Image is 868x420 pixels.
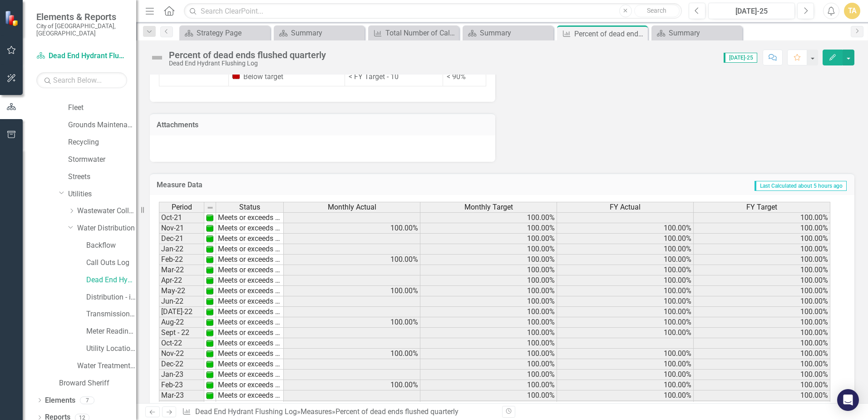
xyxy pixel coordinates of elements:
[216,223,284,234] td: Meets or exceeds target
[420,380,557,390] td: 100.00%
[169,50,326,60] div: Percent of dead ends flushed quarterly
[420,359,557,370] td: 100.00%
[159,275,204,286] td: Apr-22
[557,265,694,275] td: 100.00%
[420,317,557,328] td: 100.00%
[420,307,557,317] td: 100.00%
[159,380,204,390] td: Feb-23
[206,256,213,263] img: 1UOPjbPZzarJnojPNnPdqcrKqsyubKg2UwelywlROmNPl+gdMW9Kb8ri8GgAAAABJRU5ErkJggg==
[86,240,136,251] a: Backflow
[216,349,284,359] td: Meets or exceeds target
[159,328,204,338] td: Sept - 22
[159,265,204,275] td: Mar-22
[301,407,332,416] a: Measures
[216,265,284,275] td: Meets or exceeds target
[86,344,136,354] a: Utility Location Requests
[291,27,362,39] div: Summary
[284,349,420,359] td: 100.00%
[182,407,495,417] div: » »
[206,308,213,315] img: 1UOPjbPZzarJnojPNnPdqcrKqsyubKg2UwelywlROmNPl+gdMW9Kb8ri8GgAAAABJRU5ErkJggg==
[239,203,260,211] span: Status
[420,244,557,255] td: 100.00%
[694,286,830,296] td: 100.00%
[654,27,740,39] a: Summary
[86,275,136,285] a: Dead End Hydrant Flushing Log
[345,68,443,86] td: < FY Target - 10
[68,103,136,113] a: Fleet
[634,5,680,17] button: Search
[711,6,792,17] div: [DATE]-25
[206,350,213,357] img: 1UOPjbPZzarJnojPNnPdqcrKqsyubKg2UwelywlROmNPl+gdMW9Kb8ri8GgAAAABJRU5ErkJggg==
[837,389,859,411] div: Open Intercom Messenger
[694,275,830,286] td: 100.00%
[216,317,284,328] td: Meets or exceeds target
[206,266,213,274] img: 1UOPjbPZzarJnojPNnPdqcrKqsyubKg2UwelywlROmNPl+gdMW9Kb8ri8GgAAAABJRU5ErkJggg==
[557,328,694,338] td: 100.00%
[86,258,136,268] a: Call Outs Log
[370,27,457,39] a: Total Number of Call Outs
[557,370,694,380] td: 100.00%
[724,53,757,63] span: [DATE]-25
[574,28,646,40] div: Percent of dead ends flushed quarterly
[45,395,75,406] a: Elements
[557,296,694,307] td: 100.00%
[216,370,284,380] td: Meets or exceeds target
[694,338,830,349] td: 100.00%
[86,292,136,303] a: Distribution - inactive scorecard (combined with transmission in [DATE])
[216,328,284,338] td: Meets or exceeds target
[216,307,284,317] td: Meets or exceeds target
[844,3,860,19] div: TA
[557,223,694,234] td: 100.00%
[694,380,830,390] td: 100.00%
[420,223,557,234] td: 100.00%
[159,223,204,234] td: Nov-21
[557,317,694,328] td: 100.00%
[159,338,204,349] td: Oct-22
[86,326,136,337] a: Meter Reading ([PERSON_NAME])
[480,27,551,39] div: Summary
[206,371,213,378] img: 1UOPjbPZzarJnojPNnPdqcrKqsyubKg2UwelywlROmNPl+gdMW9Kb8ri8GgAAAABJRU5ErkJggg==
[68,172,136,182] a: Streets
[694,370,830,380] td: 100.00%
[284,255,420,265] td: 100.00%
[159,401,204,411] td: Apr-23
[284,317,420,328] td: 100.00%
[206,329,213,336] img: 1UOPjbPZzarJnojPNnPdqcrKqsyubKg2UwelywlROmNPl+gdMW9Kb8ri8GgAAAABJRU5ErkJggg==
[159,212,204,223] td: Oct-21
[232,72,240,79] img: Below target
[184,3,682,19] input: Search ClearPoint...
[77,223,136,234] a: Water Distribution
[694,401,830,411] td: 100.00%
[284,286,420,296] td: 100.00%
[557,380,694,390] td: 100.00%
[420,338,557,349] td: 100.00%
[159,307,204,317] td: [DATE]-22
[420,401,557,411] td: 100.00%
[206,392,213,399] img: 1UOPjbPZzarJnojPNnPdqcrKqsyubKg2UwelywlROmNPl+gdMW9Kb8ri8GgAAAABJRU5ErkJggg==
[68,189,136,200] a: Utilities
[150,50,164,65] img: Not Defined
[169,60,326,67] div: Dead End Hydrant Flushing Log
[216,234,284,244] td: Meets or exceeds target
[647,7,666,14] span: Search
[159,286,204,296] td: May-22
[36,22,127,37] small: City of [GEOGRAPHIC_DATA], [GEOGRAPHIC_DATA]
[694,212,830,223] td: 100.00%
[746,203,777,211] span: FY Target
[159,349,204,359] td: Nov-22
[420,286,557,296] td: 100.00%
[276,27,362,39] a: Summary
[557,234,694,244] td: 100.00%
[694,349,830,359] td: 100.00%
[420,255,557,265] td: 100.00%
[216,286,284,296] td: Meets or exceeds target
[420,370,557,380] td: 100.00%
[68,137,136,148] a: Recycling
[420,296,557,307] td: 100.00%
[694,359,830,370] td: 100.00%
[5,10,20,26] img: ClearPoint Strategy
[206,225,213,232] img: 1UOPjbPZzarJnojPNnPdqcrKqsyubKg2UwelywlROmNPl+gdMW9Kb8ri8GgAAAABJRU5ErkJggg==
[557,286,694,296] td: 100.00%
[557,390,694,401] td: 100.00%
[206,381,213,389] img: 1UOPjbPZzarJnojPNnPdqcrKqsyubKg2UwelywlROmNPl+gdMW9Kb8ri8GgAAAABJRU5ErkJggg==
